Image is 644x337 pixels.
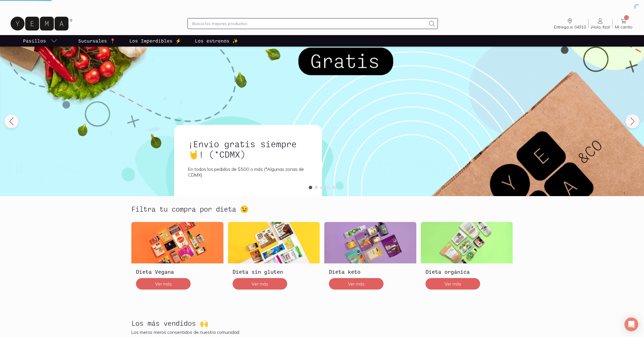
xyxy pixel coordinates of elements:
[324,222,416,263] img: Dieta keto
[131,222,223,294] a: Dieta VeganaDieta VeganaVer más
[228,222,320,263] img: Dieta sin gluten
[421,222,513,263] img: Dieta orgánica
[425,268,508,275] h3: Dieta orgánica
[131,319,208,327] h2: Los más vendidos 🙌
[129,37,181,44] p: Los Imperdibles ⚡️
[589,18,612,30] a: ¡Hola, Itza!
[425,278,480,290] button: Ver más
[552,18,588,30] a: Entrega a: 04310
[233,278,287,290] button: Ver más
[329,268,412,275] h3: Dieta keto
[136,268,219,275] h3: Dieta Vegana
[128,35,182,47] a: Los Imperdibles ⚡️
[615,24,632,30] span: Mi carrito
[22,35,59,47] a: pasillo-todos-link
[195,37,238,44] p: Los estrenos ✨
[131,222,223,263] img: Dieta Vegana
[136,278,191,290] button: Ver más
[233,268,315,275] h3: Dieta sin gluten
[131,329,513,335] p: Los meros meros consentidos de nuestra comunidad
[23,37,46,44] p: Pasillos
[624,317,638,331] div: Open Intercom Messenger
[591,24,610,30] span: ¡Hola, Itza!
[78,37,116,44] p: Sucursales 📍
[188,166,308,178] p: En todos los pedidos de $500 o más (*Algunas zonas de CDMX)
[194,35,239,47] a: Los estrenos ✨
[228,222,320,294] a: Dieta sin glutenDieta sin glutenVer más
[554,24,586,30] span: Entrega a: 04310
[324,222,416,294] a: Dieta ketoDieta ketoVer más
[613,18,635,30] a: 11Mi carrito
[329,278,384,290] button: Ver más
[188,139,308,159] h1: ¡Envío gratis siempre🤘! (*CDMX)
[192,20,426,27] input: Busca los mejores productos
[624,15,629,20] span: 11
[77,35,117,47] a: Sucursales 📍
[131,205,249,213] h2: Filtra tu compra por dieta 😉
[421,222,513,294] a: Dieta orgánicaDieta orgánicaVer más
